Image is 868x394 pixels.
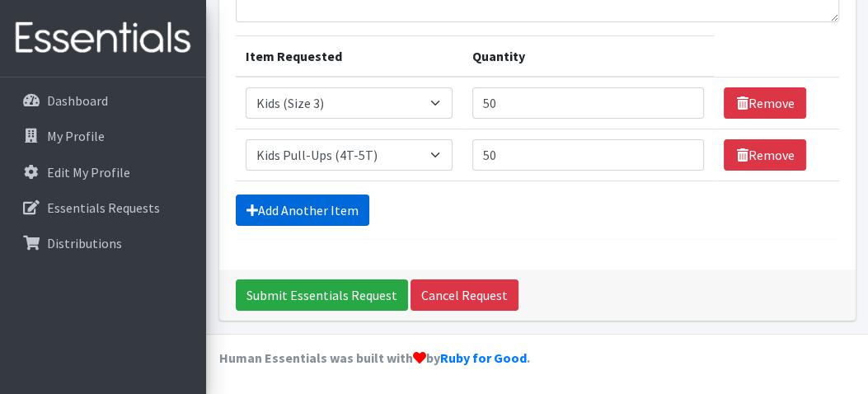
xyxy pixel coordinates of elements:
[7,120,199,152] a: My Profile
[236,36,462,77] th: Item Requested
[411,279,518,311] a: Cancel Request
[7,156,199,189] a: Edit My Profile
[219,349,530,366] strong: Human Essentials was built with by .
[47,128,105,144] p: My Profile
[462,36,715,77] th: Quantity
[7,191,199,224] a: Essentials Requests
[7,227,199,260] a: Distributions
[7,11,199,66] img: HumanEssentials
[47,199,160,216] p: Essentials Requests
[47,164,130,181] p: Edit My Profile
[47,92,108,109] p: Dashboard
[47,235,122,251] p: Distributions
[440,349,527,366] a: Ruby for Good
[236,279,408,311] input: Submit Essentials Request
[724,139,806,171] a: Remove
[236,195,369,226] a: Add Another Item
[7,84,199,117] a: Dashboard
[724,87,806,119] a: Remove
